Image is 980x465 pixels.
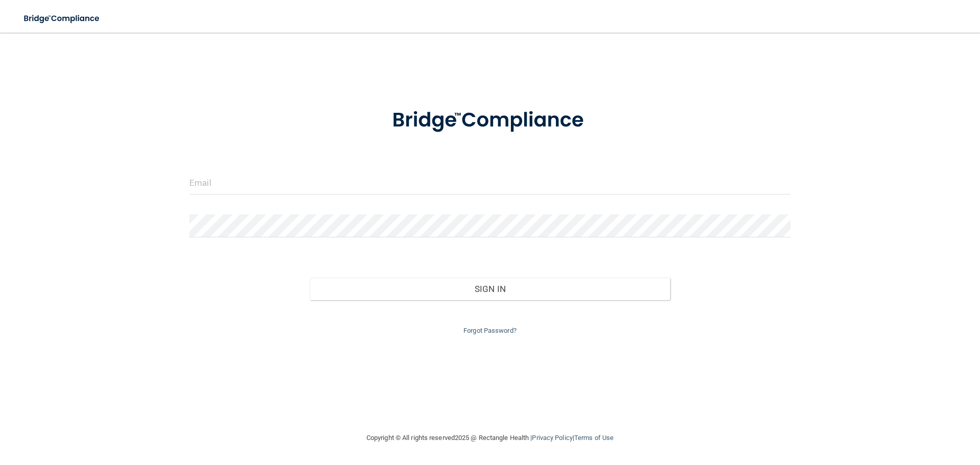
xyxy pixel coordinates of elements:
[189,172,791,194] input: Email
[15,8,109,29] img: bridge_compliance_login_screen.278c3ca4.svg
[310,278,671,300] button: Sign In
[574,434,614,442] a: Terms of Use
[304,422,676,454] div: Copyright © All rights reserved 2025 @ Rectangle Health | |
[463,327,517,334] a: Forgot Password?
[371,94,609,147] img: bridge_compliance_login_screen.278c3ca4.svg
[532,434,572,442] a: Privacy Policy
